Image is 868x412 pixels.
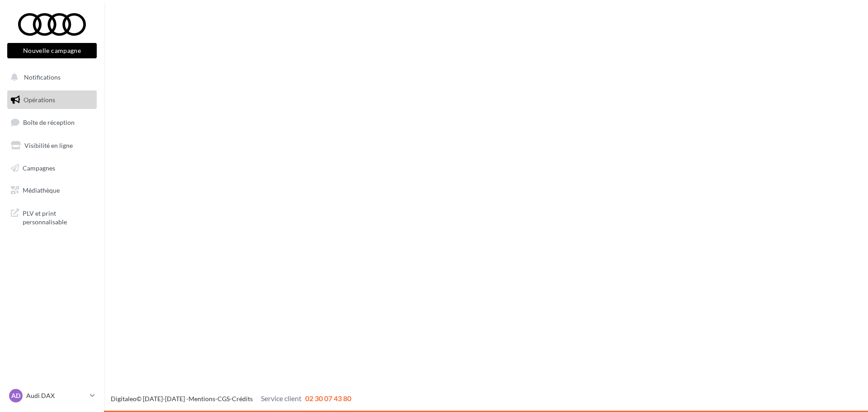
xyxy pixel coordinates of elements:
a: Boîte de réception [5,113,99,132]
span: Service client [261,394,302,403]
span: 02 30 07 43 80 [305,394,351,403]
a: Opérations [5,90,99,109]
a: Médiathèque [5,181,99,200]
span: AD [11,391,20,400]
a: CGS [217,395,230,403]
p: Audi DAX [26,391,86,400]
a: Mentions [189,395,215,403]
span: Boîte de réception [23,118,75,126]
a: Crédits [232,395,253,403]
a: Digitaleo [111,395,137,403]
span: Opérations [24,96,55,104]
span: © [DATE]-[DATE] - - - [111,395,351,403]
a: Campagnes [5,159,99,178]
button: Notifications [5,68,95,87]
span: Visibilité en ligne [24,142,73,149]
span: PLV et print personnalisable [23,207,93,227]
span: Médiathèque [23,186,60,194]
a: PLV et print personnalisable [5,204,99,230]
a: AD Audi DAX [7,387,97,404]
span: Campagnes [23,164,55,171]
button: Nouvelle campagne [7,43,97,58]
a: Visibilité en ligne [5,136,99,155]
span: Notifications [24,73,61,81]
